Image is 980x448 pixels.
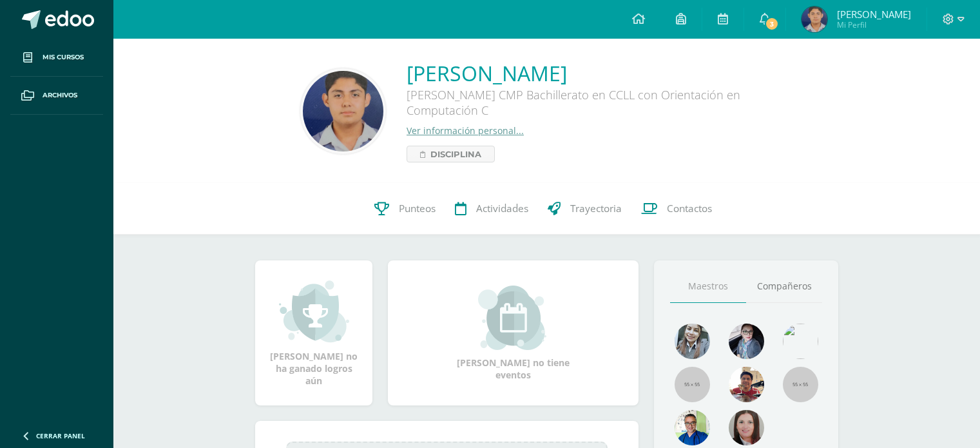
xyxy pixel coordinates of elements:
[407,59,793,87] a: [PERSON_NAME]
[303,71,383,151] img: e46283b35d0fee5697a4005045037136.png
[675,367,710,402] img: 55x55
[670,270,746,303] a: Maestros
[399,202,436,215] span: Punteos
[430,146,481,162] span: Disciplina
[837,8,911,21] span: [PERSON_NAME]
[783,367,818,402] img: 55x55
[538,183,631,235] a: Trayectoria
[476,202,528,215] span: Actividades
[43,52,84,63] span: Mis cursos
[729,410,764,445] img: 67c3d6f6ad1c930a517675cdc903f95f.png
[407,87,793,124] div: [PERSON_NAME] CMP Bachillerato en CCLL con Orientación en Computación C
[478,286,548,350] img: event_small.png
[675,410,710,445] img: 10741f48bcca31577cbcd80b61dad2f3.png
[729,367,764,402] img: 11152eb22ca3048aebc25a5ecf6973a7.png
[675,324,710,359] img: 45bd7986b8947ad7e5894cbc9b781108.png
[783,324,818,359] img: c25c8a4a46aeab7e345bf0f34826bacf.png
[279,279,349,344] img: achievement_small.png
[407,124,524,137] a: Ver información personal...
[365,183,445,235] a: Punteos
[268,279,360,387] div: [PERSON_NAME] no ha ganado logros aún
[570,202,622,215] span: Trayectoria
[407,146,495,162] a: Disciplina
[43,90,77,101] span: Archivos
[729,324,764,359] img: b8baad08a0802a54ee139394226d2cf3.png
[802,6,827,32] img: 04ad1a66cd7e658e3e15769894bcf075.png
[445,183,538,235] a: Actividades
[765,17,779,31] span: 3
[36,431,85,440] span: Cerrar panel
[631,183,722,235] a: Contactos
[837,19,911,30] span: Mi Perfil
[746,270,822,303] a: Compañeros
[10,39,103,77] a: Mis cursos
[449,286,578,381] div: [PERSON_NAME] no tiene eventos
[10,77,103,115] a: Archivos
[667,202,712,215] span: Contactos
